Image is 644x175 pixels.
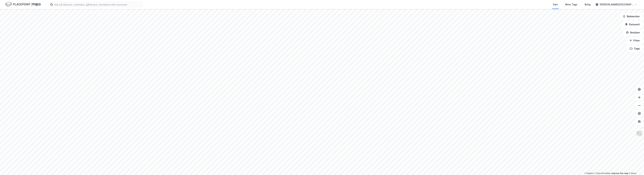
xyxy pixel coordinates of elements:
a: Improve this map [612,172,628,174]
button: Bokmerker [620,13,643,20]
a: OpenStreetMap [594,172,611,174]
img: logo.f888ab2527a4732fd821a326f86c7f29.svg [5,2,41,7]
button: Tags [627,45,643,52]
button: Datasett [622,21,643,28]
a: Mapbox [585,172,594,174]
div: Bolig [585,3,591,7]
div: Kontrollprogram for chat [627,159,644,175]
div: Kart [553,3,558,7]
button: Filter [627,37,643,44]
div: Mine Tags [565,3,577,7]
input: Søk på adresse, matrikkel, gårdeiere, leietakere eller personer [53,2,143,7]
iframe: Chat Widget [627,159,644,175]
div: [PERSON_NAME][GEOGRAPHIC_DATA] [600,3,633,7]
button: Analyse [623,29,643,36]
img: Z [636,130,642,137]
